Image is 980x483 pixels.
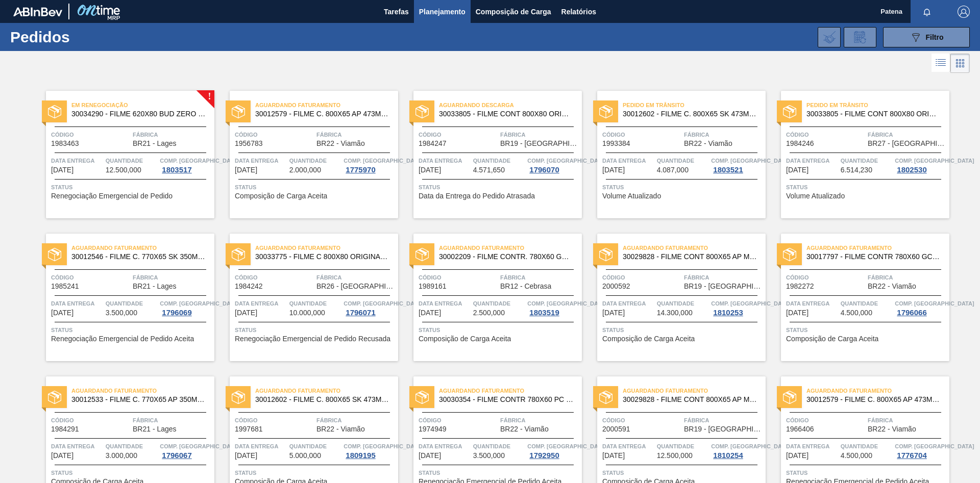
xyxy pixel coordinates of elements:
[623,100,766,110] span: Pedido em Trânsito
[344,441,423,451] span: Comp. Carga
[868,415,947,425] span: Fábrica
[415,391,429,404] img: status
[384,6,409,18] span: Tarefas
[602,182,763,192] span: Status
[711,166,745,174] div: 1803521
[235,182,396,192] span: Status
[289,309,325,317] span: 10.000,000
[289,298,341,309] span: Quantidade
[48,105,61,118] img: status
[806,110,941,118] span: 30033805 - FILME CONT 800X80 ORIG 473 MP C12 429
[344,309,377,317] div: 1796071
[783,391,796,404] img: status
[289,156,341,166] span: Quantidade
[344,156,423,166] span: Comp. Carga
[48,391,61,404] img: status
[786,298,838,309] span: Data entrega
[602,156,654,166] span: Data entrega
[419,415,498,425] span: Código
[657,156,709,166] span: Quantidade
[344,451,377,460] div: 1809195
[316,272,396,283] span: Fábrica
[602,425,630,433] span: 2000591
[106,166,141,174] span: 12.500,000
[806,100,949,110] span: Pedido em Trânsito
[623,110,757,118] span: 30012602 - FILME C. 800X65 SK 473ML C12 429
[711,298,790,309] span: Comp. Carga
[419,335,511,343] span: Composição de Carga Aceita
[602,309,625,317] span: 27/08/2025
[684,283,763,290] span: BR19 - Nova Rio
[419,283,447,290] span: 1989161
[160,298,239,309] span: Comp. Carga
[868,140,947,147] span: BR27 - Nova Minas
[316,140,365,147] span: BR22 - Viamão
[657,166,689,174] span: 4.087,000
[214,91,398,218] a: statusAguardando Faturamento30012579 - FILME C. 800X65 AP 473ML C12 429Código1956783FábricaBR22 -...
[500,130,579,140] span: Fábrica
[711,451,745,460] div: 1810254
[527,156,606,166] span: Comp. Carga
[911,5,943,19] button: Notificações
[602,452,625,460] span: 03/09/2025
[415,248,429,261] img: status
[786,166,808,174] span: 14/08/2025
[527,451,561,460] div: 1792950
[602,298,654,309] span: Data entrega
[133,140,177,147] span: BR21 - Lages
[602,283,630,290] span: 2000592
[786,452,808,460] span: 10/09/2025
[133,272,212,283] span: Fábrica
[473,298,525,309] span: Quantidade
[235,425,263,433] span: 1997681
[419,452,441,460] span: 01/09/2025
[48,248,61,261] img: status
[71,110,206,118] span: 30034290 - FILME 620X80 BUD ZERO 350 SLK C8
[316,283,396,290] span: BR26 - Uberlândia
[133,130,212,140] span: Fábrica
[235,441,287,451] span: Data entrega
[51,182,212,192] span: Status
[316,130,396,140] span: Fábrica
[786,192,845,200] span: Volume Atualizado
[818,27,841,47] div: Importar Negociações dos Pedidos
[684,130,763,140] span: Fábrica
[419,272,498,283] span: Código
[473,166,505,174] span: 4.571,650
[71,100,214,110] span: Em renegociação
[160,166,193,174] div: 1803517
[599,105,612,118] img: status
[160,156,212,174] a: Comp. [GEOGRAPHIC_DATA]1803517
[106,452,137,460] span: 3.000,000
[235,140,263,147] span: 1956783
[786,325,947,335] span: Status
[895,156,947,174] a: Comp. [GEOGRAPHIC_DATA]1802530
[419,468,579,478] span: Status
[51,298,103,309] span: Data entrega
[419,140,447,147] span: 1984247
[106,309,137,317] span: 3.500,000
[500,140,579,147] span: BR19 - Nova Rio
[419,182,579,192] span: Status
[868,425,916,433] span: BR22 - Viamão
[419,6,465,18] span: Planejamento
[473,441,525,451] span: Quantidade
[868,283,916,290] span: BR22 - Viamão
[344,156,396,174] a: Comp. [GEOGRAPHIC_DATA]1775970
[561,6,596,18] span: Relatórios
[868,130,947,140] span: Fábrica
[255,386,398,396] span: Aguardando Faturamento
[602,335,695,343] span: Composição de Carga Aceita
[419,298,471,309] span: Data entrega
[806,253,941,261] span: 30017797 - FILME CONTR 780X60 GCA ZERO 350ML NIV22
[602,272,681,283] span: Código
[711,298,763,317] a: Comp. [GEOGRAPHIC_DATA]1810253
[895,166,928,174] div: 1802530
[160,441,212,460] a: Comp. [GEOGRAPHIC_DATA]1796067
[883,27,970,47] button: Filtro
[500,272,579,283] span: Fábrica
[599,248,612,261] img: status
[473,452,505,460] span: 3.500,000
[398,234,582,361] a: statusAguardando Faturamento30002209 - FILME CONTR. 780X60 GCA 350ML NIV22Código1989161FábricaBR1...
[786,441,838,451] span: Data entrega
